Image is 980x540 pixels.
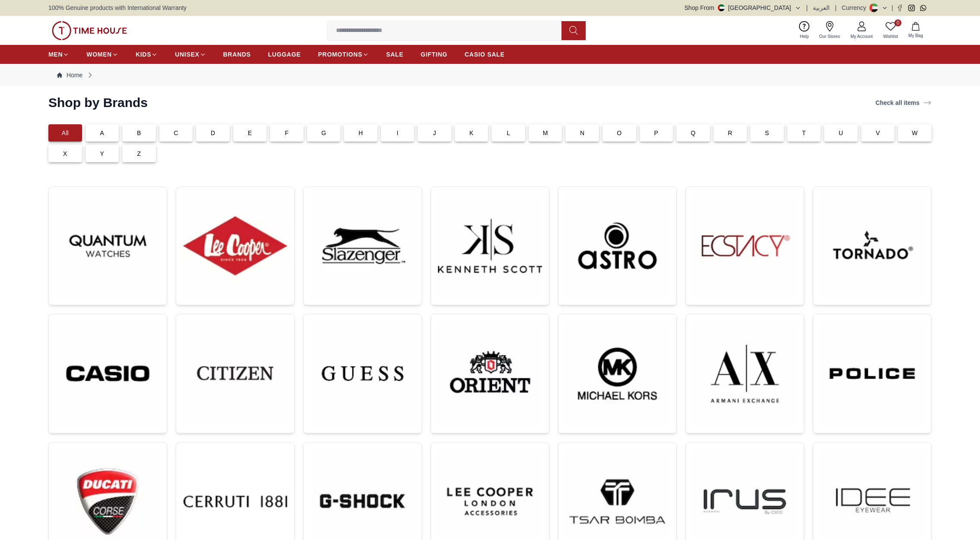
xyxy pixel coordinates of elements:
[57,71,82,79] a: Home
[223,47,251,62] a: BRANDS
[728,129,732,137] p: R
[905,32,926,39] span: My Bag
[438,194,542,298] img: ...
[654,129,659,137] p: P
[52,21,127,40] img: ...
[86,47,118,62] a: WOMEN
[318,50,362,59] span: PROMOTIONS
[183,321,287,425] img: ...
[438,321,542,426] img: ...
[802,129,806,137] p: T
[56,321,160,426] img: ...
[100,129,105,137] p: A
[795,19,814,41] a: Help
[397,129,399,137] p: I
[908,5,915,11] a: Instagram
[891,3,893,12] span: |
[421,50,447,59] span: GIFTING
[137,129,141,137] p: B
[48,50,63,59] span: MEN
[175,47,206,62] a: UNISEX
[248,129,252,137] p: E
[86,50,112,59] span: WOMEN
[285,129,289,137] p: F
[465,50,505,59] span: CASIO SALE
[920,5,926,11] a: Whatsapp
[691,129,695,137] p: Q
[617,129,622,137] p: O
[894,19,901,26] span: 0
[813,3,830,12] button: العربية
[386,50,403,59] span: SALE
[268,47,301,62] a: LUGGAGE
[48,95,148,111] h2: Shop by Brands
[469,129,474,137] p: K
[421,47,447,62] a: GIFTING
[543,129,548,137] p: M
[136,50,151,59] span: KIDS
[874,97,933,109] a: Check all items
[136,47,158,62] a: KIDS
[211,129,215,137] p: D
[223,50,251,59] span: BRANDS
[48,64,932,86] nav: Breadcrumb
[321,129,326,137] p: G
[137,149,141,158] p: Z
[912,129,917,137] p: W
[847,33,876,40] span: My Account
[878,19,903,41] a: 0Wishlist
[806,3,808,12] span: |
[693,321,797,426] img: ...
[311,321,415,426] img: ...
[507,129,510,137] p: L
[565,321,669,426] img: ...
[876,129,880,137] p: V
[820,194,924,298] img: ...
[465,47,505,62] a: CASIO SALE
[765,129,769,137] p: S
[820,321,924,426] img: ...
[835,3,837,12] span: |
[814,19,845,41] a: Our Stores
[183,194,287,298] img: ...
[358,129,363,137] p: H
[842,3,870,12] div: Currency
[796,33,812,40] span: Help
[433,129,436,137] p: J
[48,47,69,62] a: MEN
[175,50,199,59] span: UNISEX
[386,47,403,62] a: SALE
[903,20,928,41] button: My Bag
[100,149,105,158] p: Y
[839,129,843,137] p: U
[880,33,901,40] span: Wishlist
[897,5,903,11] a: Facebook
[63,149,67,158] p: X
[174,129,178,137] p: C
[693,194,797,298] img: ...
[311,194,415,298] img: ...
[718,4,725,11] img: United Arab Emirates
[268,50,301,59] span: LUGGAGE
[816,33,844,40] span: Our Stores
[685,3,801,12] button: Shop From[GEOGRAPHIC_DATA]
[48,3,187,12] span: 100% Genuine products with International Warranty
[56,194,160,298] img: ...
[318,47,369,62] a: PROMOTIONS
[565,194,669,298] img: ...
[62,129,69,137] p: All
[580,129,584,137] p: N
